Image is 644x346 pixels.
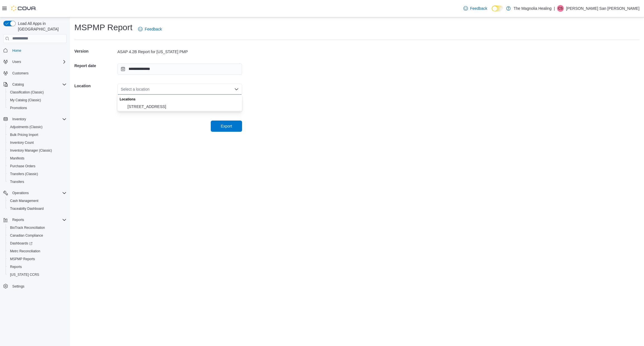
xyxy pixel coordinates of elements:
button: Manifests [6,154,69,162]
button: BioTrack Reconciliation [6,224,69,232]
span: Dashboards [10,241,32,246]
button: 20 Marks Road [117,103,242,111]
h5: Report date [74,60,116,71]
span: Reports [12,218,24,222]
p: The Magnolia Healing [513,5,551,12]
a: Inventory Count [8,139,36,146]
span: Adjustments (Classic) [8,124,67,130]
a: Dashboards [8,240,35,247]
div: Choose from the following options [117,95,242,111]
button: Cash Management [6,197,69,205]
a: Transfers (Classic) [8,171,40,177]
input: Accessible screen reader label [121,86,121,93]
button: Metrc Reconciliation [6,247,69,255]
button: Customers [1,69,69,77]
button: Traceabilty Dashboard [6,205,69,213]
a: Home [10,47,23,54]
button: Settings [1,282,69,290]
a: Promotions [8,105,29,111]
span: Reports [10,216,67,223]
h5: Location [74,80,116,91]
span: Inventory Manager (Classic) [10,148,52,153]
button: Operations [1,189,69,197]
span: My Catalog (Classic) [8,97,67,103]
span: Catalog [12,82,24,87]
span: Customers [10,70,67,77]
span: Users [10,58,67,65]
a: Purchase Orders [8,163,38,170]
span: [STREET_ADDRESS] [127,104,239,109]
a: My Catalog (Classic) [8,97,43,103]
span: Metrc Reconciliation [10,249,40,253]
span: BioTrack Reconciliation [10,225,45,230]
span: Operations [12,191,29,195]
button: Reports [10,216,26,223]
span: My Catalog (Classic) [10,98,41,102]
span: Transfers [8,178,67,185]
span: Inventory Count [10,140,34,145]
a: Inventory Manager (Classic) [8,147,54,154]
span: MSPMP Reports [10,257,35,261]
button: Inventory Count [6,139,69,147]
span: Cash Management [10,199,38,203]
span: Home [10,47,67,54]
a: BioTrack Reconciliation [8,224,47,231]
div: Christopher San Felipe [557,5,564,12]
button: MSPMP Reports [6,255,69,263]
a: Canadian Compliance [8,232,45,239]
span: Export [221,123,232,129]
button: Bulk Pricing Import [6,131,69,139]
span: Settings [10,283,67,289]
button: Reports [1,216,69,224]
button: Classification (Classic) [6,88,69,96]
button: [US_STATE] CCRS [6,271,69,279]
span: Cash Management [8,197,67,204]
img: Cova [11,6,36,11]
span: CS [558,5,563,12]
a: Customers [10,70,31,77]
a: Dashboards [6,239,69,247]
span: Inventory Manager (Classic) [8,147,67,154]
span: Reports [8,263,67,270]
a: Traceabilty Dashboard [8,205,46,212]
span: Inventory Count [8,139,67,146]
span: BioTrack Reconciliation [8,224,67,231]
span: Canadian Compliance [10,233,43,238]
a: Feedback [461,3,489,14]
a: Metrc Reconciliation [8,248,42,255]
button: Adjustments (Classic) [6,123,69,131]
span: Manifests [8,155,67,162]
span: Purchase Orders [8,163,67,170]
span: Feedback [145,26,162,32]
button: Users [1,58,69,66]
a: Adjustments (Classic) [8,124,45,130]
button: Catalog [1,81,69,88]
button: Inventory [1,115,69,123]
h1: MSPMP Report [74,22,132,33]
span: Bulk Pricing Import [8,131,67,138]
span: Transfers [10,180,24,184]
span: Feedback [470,6,487,11]
button: Canadian Compliance [6,232,69,239]
a: MSPMP Reports [8,256,37,262]
a: Transfers [8,178,26,185]
button: Operations [10,190,31,196]
span: Purchase Orders [10,164,35,168]
button: Home [1,46,69,55]
span: Promotions [10,106,27,110]
span: Settings [12,284,24,289]
span: Load All Apps in [GEOGRAPHIC_DATA] [16,21,67,32]
p: [PERSON_NAME] San [PERSON_NAME] [566,5,640,12]
span: Metrc Reconciliation [8,248,67,255]
input: Press the down key to open a popover containing a calendar. [117,63,242,75]
button: Close list of options [234,87,239,91]
span: Operations [10,190,67,196]
button: Purchase Orders [6,162,69,170]
a: Reports [8,263,24,270]
button: Reports [6,263,69,271]
span: Inventory [12,117,26,121]
a: Classification (Classic) [8,89,46,96]
span: Traceabilty Dashboard [10,206,44,211]
span: Transfers (Classic) [10,172,38,176]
